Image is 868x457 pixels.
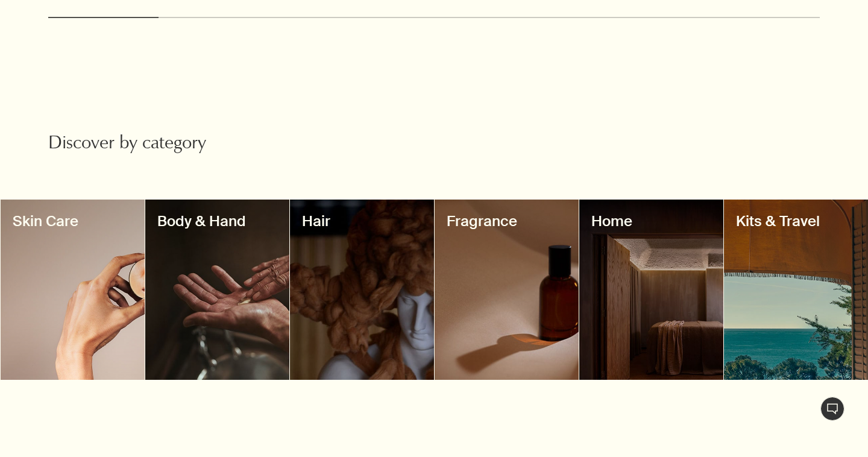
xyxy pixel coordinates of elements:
[1,200,145,380] a: decorativeSkin Care
[48,133,306,157] h2: Discover by category
[724,200,868,380] a: decorativeKits & Travel
[290,200,434,380] a: decorativeHair
[13,212,133,231] h3: Skin Care
[145,200,289,380] a: decorativeBody & Hand
[157,212,277,231] h3: Body & Hand
[579,200,723,380] a: decorativeHome
[736,212,856,231] h3: Kits & Travel
[447,212,567,231] h3: Fragrance
[591,212,711,231] h3: Home
[435,200,579,380] a: decorativeFragrance
[820,397,844,421] button: Live Assistance
[302,212,422,231] h3: Hair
